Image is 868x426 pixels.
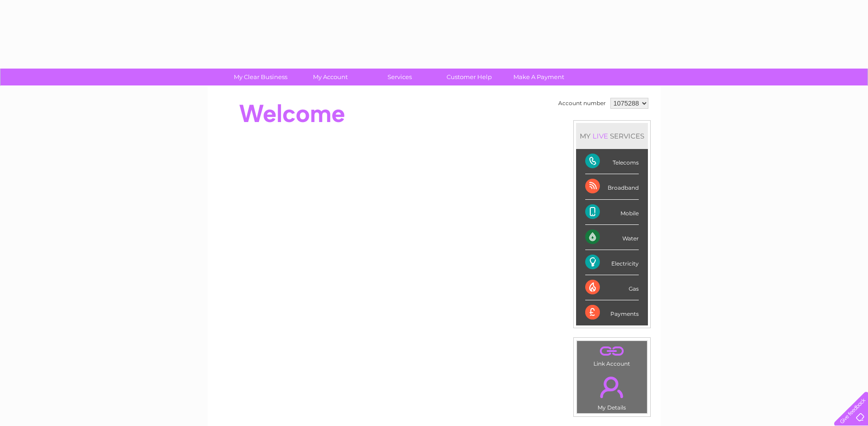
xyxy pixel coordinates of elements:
[577,369,647,414] td: My Details
[431,69,507,85] a: Customer Help
[585,275,639,300] div: Gas
[585,174,639,199] div: Broadband
[585,149,639,174] div: Telecoms
[579,343,645,359] a: .
[585,300,639,325] div: Payments
[577,341,647,369] td: Link Account
[501,69,577,85] a: Make A Payment
[585,200,639,225] div: Mobile
[591,132,610,140] div: LIVE
[585,225,639,250] div: Water
[223,69,298,85] a: My Clear Business
[585,250,639,275] div: Electricity
[576,123,648,149] div: MY SERVICES
[292,69,368,85] a: My Account
[556,96,608,111] td: Account number
[362,69,437,85] a: Services
[579,371,645,403] a: .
